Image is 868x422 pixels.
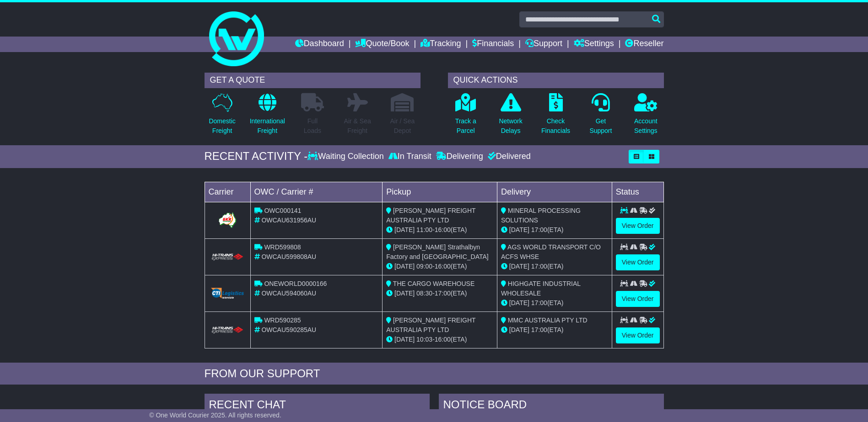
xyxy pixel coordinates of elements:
[205,73,421,88] div: GET A QUOTE
[394,336,415,343] span: [DATE]
[416,226,432,233] span: 11:00
[435,226,451,233] span: 16:00
[250,182,383,202] td: OWC / Carrier #
[509,263,529,270] span: [DATE]
[386,207,475,224] span: [PERSON_NAME] FREIGHT AUSTRALIA PTY LTD
[205,182,250,202] td: Carrier
[250,116,285,136] p: International Freight
[295,37,344,52] a: Dashboard
[509,226,529,233] span: [DATE]
[208,93,236,141] a: DomesticFreight
[501,262,608,271] div: (ETA)
[616,327,660,343] a: View Order
[531,263,547,270] span: 17:00
[574,37,614,52] a: Settings
[501,207,581,224] span: MINERAL PROCESSING SOLUTIONS
[509,299,529,306] span: [DATE]
[301,116,324,136] p: Full Loads
[501,325,608,335] div: (ETA)
[531,226,547,233] span: 17:00
[501,225,608,235] div: (ETA)
[472,37,514,52] a: Financials
[448,73,664,88] div: QUICK ACTIONS
[435,290,451,297] span: 17:00
[625,37,663,52] a: Reseller
[416,290,432,297] span: 08:30
[210,326,245,335] img: HiTrans.png
[525,37,562,52] a: Support
[205,394,430,418] div: RECENT CHAT
[508,316,588,324] span: MMC AUSTRALIA PTY LTD
[498,93,523,141] a: NetworkDelays
[455,93,477,141] a: Track aParcel
[386,152,434,162] div: In Transit
[497,182,612,202] td: Delivery
[439,394,664,418] div: NOTICE BOARD
[501,243,601,260] span: AGS WORLD TRANSPORT C/O ACFS WHSE
[264,243,301,251] span: WRD599808
[634,93,658,141] a: AccountSettings
[394,263,415,270] span: [DATE]
[616,218,660,234] a: View Order
[616,254,660,270] a: View Order
[307,152,386,162] div: Waiting Collection
[616,291,660,307] a: View Order
[344,116,371,136] p: Air & Sea Freight
[264,316,301,324] span: WRD590285
[264,280,327,287] span: ONEWORLD0000166
[455,116,476,136] p: Track a Parcel
[394,290,415,297] span: [DATE]
[612,182,663,202] td: Status
[261,290,316,297] span: OWCAU594060AU
[205,367,664,380] div: FROM OUR SUPPORT
[355,37,409,52] a: Quote/Book
[386,243,489,260] span: [PERSON_NAME] Strathalbyn Factory and [GEOGRAPHIC_DATA]
[393,280,474,287] span: THE CARGO WAREHOUSE
[210,253,245,262] img: HiTrans.png
[435,263,451,270] span: 16:00
[416,336,432,343] span: 10:03
[589,93,612,141] a: GetSupport
[205,150,308,163] div: RECENT ACTIVITY -
[383,182,497,202] td: Pickup
[386,262,493,271] div: - (ETA)
[261,216,316,224] span: OWCAU631956AU
[386,316,475,333] span: [PERSON_NAME] FREIGHT AUSTRALIA PTY LTD
[541,116,570,136] p: Check Financials
[531,299,547,306] span: 17:00
[261,326,316,333] span: OWCAU590285AU
[416,263,432,270] span: 09:00
[390,116,415,136] p: Air / Sea Depot
[264,207,301,214] span: OWC000141
[386,335,493,344] div: - (ETA)
[499,116,522,136] p: Network Delays
[249,93,286,141] a: InternationalFreight
[210,288,245,299] img: GetCarrierServiceLogo
[149,411,281,419] span: © One World Courier 2025. All rights reserved.
[217,211,238,229] img: GetCarrierServiceLogo
[485,152,531,162] div: Delivered
[386,225,493,235] div: - (ETA)
[509,326,529,333] span: [DATE]
[634,116,658,136] p: Account Settings
[386,289,493,298] div: - (ETA)
[209,116,235,136] p: Domestic Freight
[394,226,415,233] span: [DATE]
[435,336,451,343] span: 16:00
[501,298,608,308] div: (ETA)
[421,37,461,52] a: Tracking
[434,152,485,162] div: Delivering
[541,93,571,141] a: CheckFinancials
[501,280,581,297] span: HIGHGATE INDUSTRIAL WHOLESALE
[589,116,612,136] p: Get Support
[261,253,316,260] span: OWCAU599808AU
[531,326,547,333] span: 17:00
